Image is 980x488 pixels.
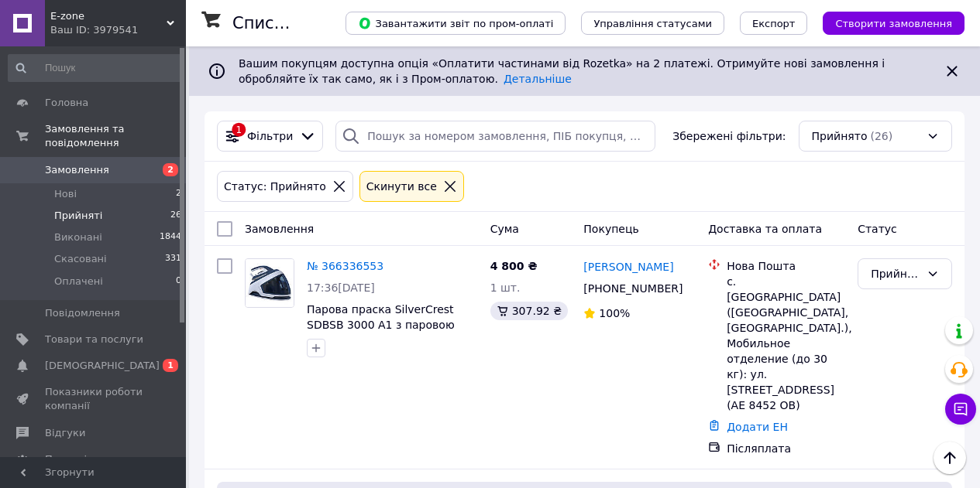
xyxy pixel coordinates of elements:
span: Замовлення та повідомлення [45,122,186,150]
span: (26) [870,130,892,142]
button: Наверх [934,442,966,474]
span: 17:36[DATE] [307,282,375,294]
a: № 366336553 [307,260,383,272]
h1: Список замовлень [232,14,390,32]
span: [DEMOGRAPHIC_DATA] [45,359,160,373]
span: Статус [858,223,897,235]
button: Експорт [740,12,808,35]
div: Нова Пошта [727,258,845,274]
div: [PHONE_NUMBER] [580,278,683,299]
span: Замовлення [245,223,314,235]
a: Додати ЕН [727,421,788,433]
span: Відгуки [45,426,85,440]
span: Управління статусами [593,18,712,29]
button: Створити замовлення [823,12,965,35]
div: Прийнято [871,265,920,282]
span: Показники роботи компанії [45,385,143,413]
button: Управління статусами [581,12,724,35]
span: 1 [163,359,178,372]
span: 1 шт. [490,282,521,294]
span: Фільтри [247,128,293,144]
span: Головна [45,96,88,110]
span: Прийняті [54,209,102,223]
span: 2 [176,187,181,201]
span: 0 [176,275,181,288]
div: Статус: Прийнято [221,178,329,195]
span: Створити замовлення [835,18,952,29]
span: Вашим покупцям доступна опція «Оплатити частинами від Rozetka» на 2 платежі. Отримуйте нові замов... [239,57,885,85]
span: 100% [599,307,630,319]
a: [PERSON_NAME] [583,259,673,275]
span: 2 [163,163,178,176]
span: Експорт [752,18,796,29]
span: Доставка та оплата [708,223,822,235]
span: Завантажити звіт по пром-оплаті [358,16,553,30]
span: Нові [54,187,77,201]
span: Оплачені [54,275,103,288]
span: 4 800 ₴ [490,260,538,272]
div: Cкинути все [363,178,440,195]
a: Парова праска SilverCrest SDBSB 3000 A1 з паровою станцією, 3000 Вт, 7 бар, 1,8 л [307,303,472,362]
input: Пошук [8,54,183,82]
span: Збережені фільтри: [672,128,786,144]
div: Післяплата [727,441,845,456]
a: Детальніше [504,73,572,85]
button: Чат з покупцем [945,394,976,425]
span: Скасовані [54,252,107,266]
span: Замовлення [45,163,109,177]
span: Повідомлення [45,306,120,320]
div: с. [GEOGRAPHIC_DATA] ([GEOGRAPHIC_DATA], [GEOGRAPHIC_DATA].), Мобильное отделение (до 30 кг): ул.... [727,274,845,413]
a: Фото товару [245,258,294,308]
span: 1844 [160,230,181,244]
input: Пошук за номером замовлення, ПІБ покупця, номером телефону, Email, номером накладної [335,121,655,152]
div: Ваш ID: 3979541 [50,23,186,37]
button: Завантажити звіт по пром-оплаті [346,12,566,35]
img: Фото товару [246,259,294,307]
span: 331 [165,252,181,266]
span: Cума [490,223,519,235]
span: Товари та послуги [45,333,143,346]
span: Покупець [583,223,638,235]
div: 307.92 ₴ [490,302,568,320]
span: E-zone [50,9,167,23]
a: Створити замовлення [807,16,965,29]
span: Прийнято [812,128,868,144]
span: Покупці [45,452,87,466]
span: 26 [170,209,181,223]
span: Виконані [54,230,102,244]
